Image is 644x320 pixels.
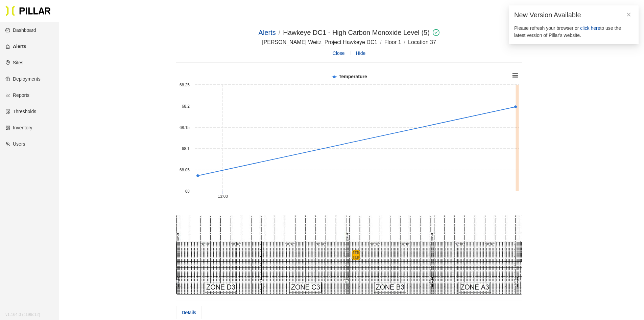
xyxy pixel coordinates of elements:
span: (5) [283,29,439,36]
span: Location 37 [408,39,436,45]
img: Marker [344,250,368,260]
text: 68.25 [179,83,189,87]
text: 68 [185,189,190,194]
a: Hawkeye DC1 - High Carbon Monoxide Level [283,29,420,36]
span: Hide [356,49,366,57]
span: [PERSON_NAME] Weitz_Project Hawkeye DC1 [262,39,377,45]
img: Pillar Technologies [5,5,51,16]
a: qrcodeInventory [5,125,32,130]
a: line-chartReports [5,92,29,98]
a: environmentSites [5,60,23,65]
a: dashboardDashboard [5,27,36,33]
a: giftDeployments [5,76,41,82]
span: / [380,39,381,45]
span: Floor 1 [384,39,401,45]
span: / [404,39,405,45]
div: Details [182,309,196,316]
a: alertAlerts [5,44,26,49]
a: exceptionThresholds [5,109,36,114]
span: click here [580,25,600,31]
text: 68.1 [182,146,190,151]
span: check-circle [431,29,439,36]
span: Close [333,50,345,56]
text: 68.05 [179,168,189,172]
p: Please refresh your browser or to use the latest version of Pillar's website. [514,25,633,39]
text: 68.2 [182,104,190,109]
text: 13:00 [218,194,228,199]
a: Alerts [259,29,276,36]
text: 68.15 [179,125,189,130]
div: New Version Available [514,11,633,19]
tspan: Temperature [339,74,367,79]
span: / [279,29,281,36]
a: teamUsers [5,141,25,147]
span: close [626,12,631,17]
